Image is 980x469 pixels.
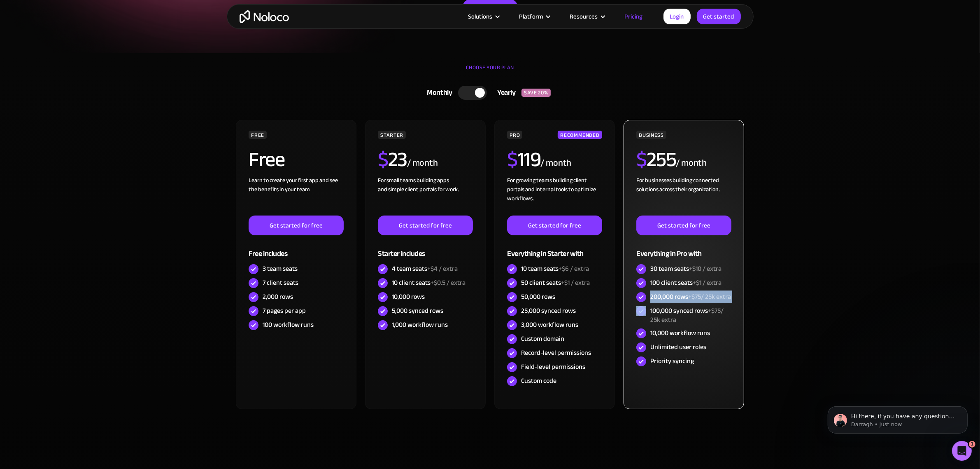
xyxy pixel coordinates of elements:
div: Record-level permissions [521,348,591,357]
div: For businesses building connected solutions across their organization. ‍ [636,176,731,216]
div: 7 client seats [263,278,298,287]
div: Field-level permissions [521,362,585,371]
div: Platform [519,11,543,22]
span: +$1 / extra [561,277,590,289]
div: 50 client seats [521,278,590,287]
div: 2,000 rows [263,292,293,301]
div: 100,000 synced rows [650,306,731,324]
div: Solutions [458,11,509,22]
h2: 23 [378,149,407,170]
div: For small teams building apps and simple client portals for work. ‍ [378,176,473,216]
h2: Free [249,149,284,170]
div: 1,000 workflow runs [392,320,448,329]
div: Monthly [417,87,459,99]
div: Platform [509,11,560,22]
div: 4 team seats [392,264,458,273]
a: home [240,10,289,23]
a: Get started for free [249,216,343,235]
div: / month [407,157,438,170]
span: +$1 / extra [693,277,722,289]
div: Everything in Starter with [507,235,602,262]
div: Everything in Pro with [636,235,731,262]
span: $ [507,140,517,179]
div: 3 team seats [263,264,298,273]
div: Starter includes [378,235,473,262]
div: 200,000 rows [650,292,731,301]
div: Custom domain [521,334,564,343]
a: Get started [697,9,741,24]
div: Free includes [249,235,343,262]
span: +$75/ 25k extra [688,291,731,303]
div: 100 client seats [650,278,722,287]
div: Learn to create your first app and see the benefits in your team ‍ [249,176,343,216]
div: Resources [560,11,615,22]
div: 50,000 rows [521,292,555,301]
div: 5,000 synced rows [392,306,443,315]
span: +$75/ 25k extra [650,305,724,326]
span: +$4 / extra [427,263,458,275]
h2: 119 [507,149,540,170]
div: / month [676,157,707,170]
div: 10,000 workflow runs [650,328,710,338]
div: RECOMMENDED [558,131,602,139]
div: Custom code [521,376,556,385]
div: Resources [570,11,598,22]
div: Solutions [468,11,493,22]
a: Get started for free [636,216,731,235]
iframe: Intercom notifications message [815,389,980,447]
div: 3,000 workflow runs [521,320,578,329]
a: Get started for free [507,216,602,235]
div: 30 team seats [650,264,722,273]
div: Priority syncing [650,356,694,366]
div: 10 client seats [392,278,466,287]
div: Unlimited user roles [650,342,706,352]
a: Pricing [615,11,653,22]
div: 10,000 rows [392,292,425,301]
h2: 255 [636,149,676,170]
a: Login [663,9,691,24]
div: FREE [249,131,267,139]
span: 1 [969,441,975,448]
a: Get started for free [378,216,473,235]
div: 7 pages per app [263,306,306,315]
iframe: Intercom live chat [952,441,972,461]
div: 10 team seats [521,264,589,273]
div: SAVE 20% [521,89,551,97]
div: 25,000 synced rows [521,306,576,315]
div: CHOOSE YOUR PLAN [235,61,745,82]
div: Yearly [487,87,521,99]
span: $ [378,140,388,179]
span: $ [636,140,647,179]
span: +$0.5 / extra [431,277,466,289]
div: PRO [507,131,522,139]
div: STARTER [378,131,405,139]
div: / month [540,157,571,170]
div: 100 workflow runs [263,320,314,329]
div: For growing teams building client portals and internal tools to optimize workflows. [507,176,602,216]
div: BUSINESS [636,131,666,139]
span: +$6 / extra [559,263,589,275]
span: +$10 / extra [689,263,722,275]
